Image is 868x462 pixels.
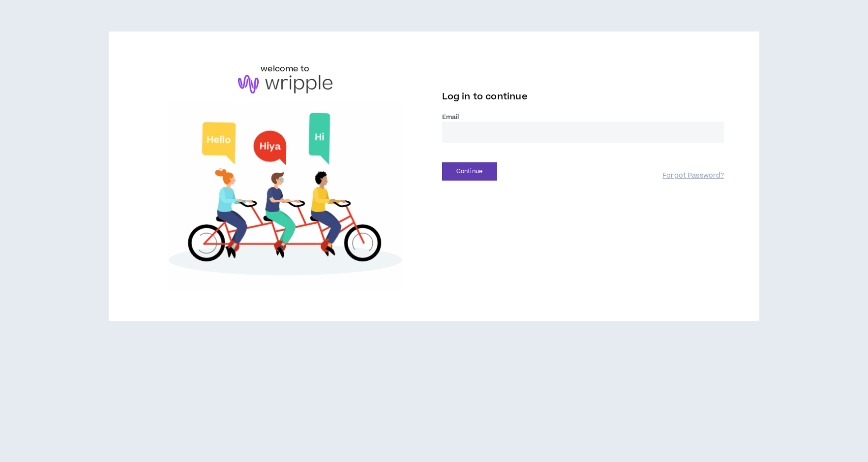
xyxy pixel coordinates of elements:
button: Continue [442,162,497,181]
span: Log in to continue [442,91,528,103]
a: Forgot Password? [662,171,724,181]
label: Email [442,113,724,122]
img: Welcome to Wripple [144,103,426,289]
h6: welcome to [261,63,309,75]
img: logo-brand.png [238,75,332,93]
